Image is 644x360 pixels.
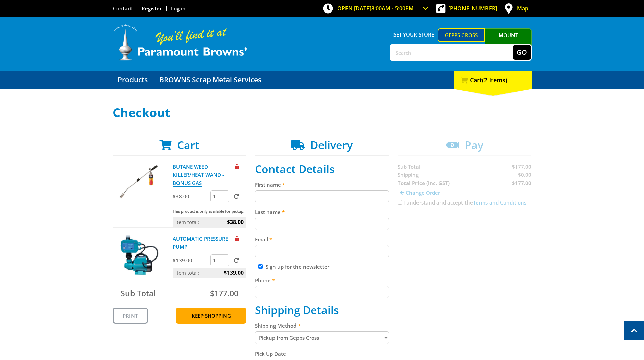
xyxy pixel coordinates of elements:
div: Cart [454,71,532,89]
label: Phone [255,276,389,284]
a: Keep Shopping [176,308,246,324]
span: $38.00 [227,217,244,227]
a: Remove from cart [235,163,239,170]
button: Go [513,45,531,60]
a: Go to the BROWNS Scrap Metal Services page [154,71,266,89]
h2: Shipping Details [255,304,389,316]
input: Please enter your telephone number. [255,286,389,298]
span: (2 items) [482,76,507,84]
a: Remove from cart [235,235,239,242]
a: Gepps Cross [438,28,485,42]
span: Delivery [310,138,353,152]
input: Please enter your last name. [255,218,389,230]
input: Please enter your first name. [255,190,389,202]
h1: Checkout [113,106,532,119]
label: Shipping Method [255,321,389,330]
span: Sub Total [121,288,156,299]
p: $139.00 [173,256,209,264]
select: Please select a shipping method. [255,331,389,344]
a: Go to the Products page [113,71,153,89]
label: Last name [255,208,389,216]
a: Print [113,308,148,324]
a: Mount [PERSON_NAME] [485,28,532,54]
label: Sign up for the newsletter [266,263,329,270]
p: Item total: [173,217,246,227]
a: AUTOMATIC PRESSURE PUMP [173,235,228,250]
p: This product is only available for pickup. [173,207,246,215]
img: AUTOMATIC PRESSURE PUMP [119,235,160,275]
span: $139.00 [224,268,244,278]
label: First name [255,181,389,189]
p: Item total: [173,268,246,278]
p: $38.00 [173,192,209,200]
img: BUTANE WEED KILLER/HEAT WAND - BONUS GAS [119,163,160,203]
img: Paramount Browns' [113,24,248,61]
a: Go to the Contact page [113,5,132,12]
span: Cart [177,138,199,152]
h2: Contact Details [255,163,389,175]
a: Log in [171,5,186,12]
span: Set your store [390,28,438,41]
a: Go to the registration page [142,5,162,12]
label: Email [255,235,389,243]
span: OPEN [DATE] [337,5,414,12]
a: BUTANE WEED KILLER/HEAT WAND - BONUS GAS [173,163,224,187]
span: 8:00am - 5:00pm [371,5,414,12]
input: Search [390,45,513,60]
label: Pick Up Date [255,350,389,358]
input: Please enter your email address. [255,245,389,257]
span: $177.00 [210,288,238,299]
